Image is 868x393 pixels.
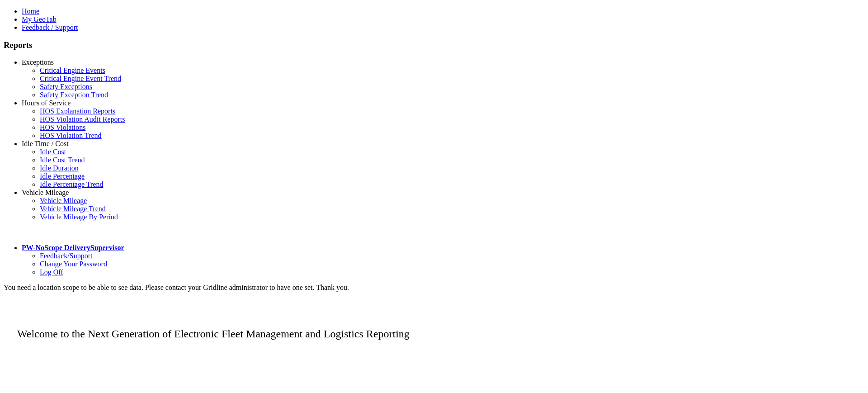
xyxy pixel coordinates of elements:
h3: Reports [4,40,864,50]
a: PW-NoScope DeliverySupervisor [22,244,124,251]
a: Safety Exception Trend [40,91,108,99]
a: HOS Explanation Reports [40,107,115,115]
a: Vehicle Mileage [22,189,69,196]
a: Idle Cost Trend [40,156,85,164]
a: Safety Exceptions [40,83,92,90]
a: Feedback / Support [22,24,78,31]
a: HOS Violation Trend [40,132,102,139]
a: Home [22,7,39,15]
a: Critical Engine Events [40,66,105,74]
div: You need a location scope to be able to see data. Please contact your Gridline administrator to h... [4,284,864,292]
a: Idle Duration [40,164,79,172]
a: Idle Cost [40,148,66,156]
a: Idle Percentage Trend [40,180,103,188]
a: Vehicle Mileage Trend [40,205,106,213]
a: Vehicle Mileage [40,197,87,204]
a: HOS Violation Audit Reports [40,115,125,123]
a: Vehicle Mileage By Period [40,213,118,221]
a: Critical Engine Event Trend [40,75,121,82]
a: Hours of Service [22,99,71,107]
p: Welcome to the Next Generation of Electronic Fleet Management and Logistics Reporting [4,314,864,340]
a: My GeoTab [22,15,57,23]
a: Log Off [40,268,63,276]
a: Change Your Password [40,260,107,268]
a: Feedback/Support [40,252,92,260]
a: Idle Percentage [40,172,85,180]
a: Exceptions [22,58,54,66]
a: Idle Time / Cost [22,140,69,147]
a: HOS Violations [40,123,85,131]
